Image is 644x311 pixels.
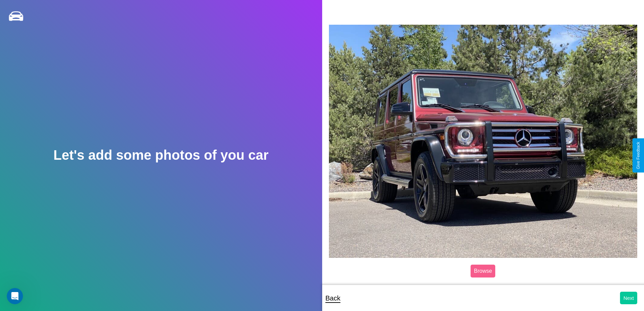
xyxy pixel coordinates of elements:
[636,142,641,169] div: Give Feedback
[620,292,637,304] button: Next
[53,148,268,163] h2: Let's add some photos of you car
[471,265,495,277] label: Browse
[329,25,638,258] img: posted
[326,292,340,304] p: Back
[7,288,23,304] iframe: Intercom live chat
